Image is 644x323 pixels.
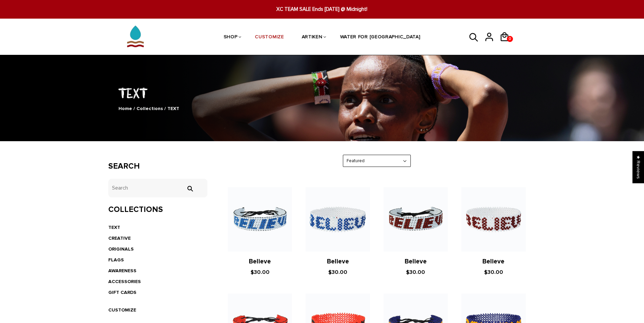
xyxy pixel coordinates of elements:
a: CUSTOMIZE [108,307,136,313]
a: Believe [482,258,504,265]
span: $30.00 [251,269,270,276]
h3: Search [108,161,208,171]
a: CUSTOMIZE [255,20,284,56]
span: XC TEAM SALE Ends [DATE] @ Midnight! [197,5,447,13]
a: Collections [136,106,163,111]
a: WATER FOR [GEOGRAPHIC_DATA] [340,20,421,56]
span: $30.00 [406,269,425,276]
a: Believe [249,258,271,265]
a: 0 [499,44,515,45]
div: Click to open Judge.me floating reviews tab [632,151,644,183]
a: ORIGINALS [108,246,134,252]
span: / [164,106,166,111]
span: / [133,106,135,111]
a: ARTIKEN [302,20,323,56]
a: AWARENESS [108,268,136,274]
input: Search [108,179,208,197]
a: GIFT CARDS [108,289,136,295]
span: 0 [507,34,513,44]
a: FLAGS [108,257,124,263]
a: Believe [327,258,349,265]
span: $30.00 [484,269,503,276]
a: Home [118,106,132,111]
h3: Collections [108,205,208,215]
h1: TEXT [108,84,536,102]
a: SHOP [224,20,238,56]
a: ACCESSORIES [108,279,141,284]
span: TEXT [167,106,179,111]
a: TEXT [108,224,120,230]
a: Believe [405,258,427,265]
input: Search [183,186,197,192]
span: $30.00 [328,269,347,276]
a: CREATIVE [108,235,131,241]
